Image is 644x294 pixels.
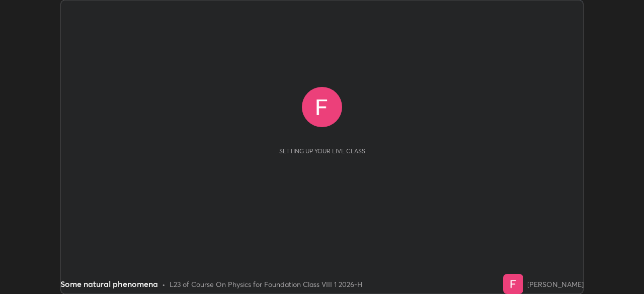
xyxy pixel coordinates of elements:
[170,279,362,289] div: L23 of Course On Physics for Foundation Class VIII 1 2026-H
[279,147,365,155] div: Setting up your live class
[527,279,584,289] div: [PERSON_NAME]
[302,87,342,127] img: 3
[162,279,166,289] div: •
[60,278,158,290] div: Some natural phenomena
[503,274,523,294] img: 3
